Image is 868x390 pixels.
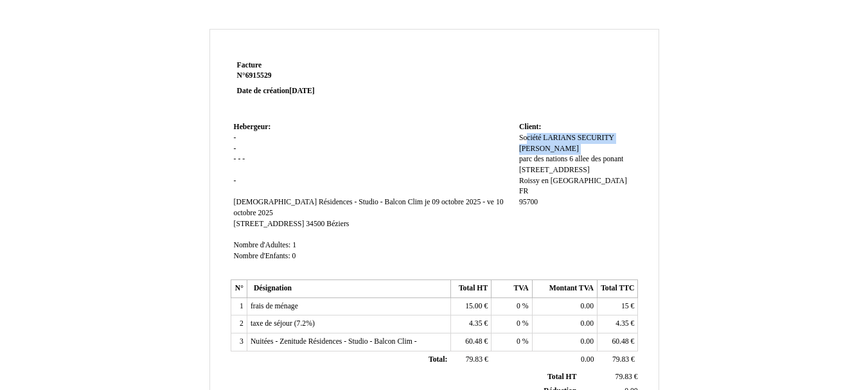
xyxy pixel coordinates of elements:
[231,280,247,298] th: N°
[581,337,594,346] span: 0.00
[598,280,638,298] th: Total TTC
[519,198,538,206] span: 95700
[492,280,532,298] th: TVA
[612,355,629,364] span: 79.83
[519,145,579,153] span: [PERSON_NAME]
[519,187,528,195] span: FR
[469,319,482,328] span: 4.35
[519,134,614,142] span: Société LARIANS SECURITY
[517,337,520,346] span: 0
[581,302,594,310] span: 0.00
[234,198,423,206] span: [DEMOGRAPHIC_DATA] Résidences - Studio - Balcon Clim
[466,355,483,364] span: 79.83
[237,87,315,95] strong: Date de création
[231,297,247,315] td: 1
[238,155,240,163] span: -
[450,297,491,315] td: €
[242,155,245,163] span: -
[616,373,632,381] span: 79.83
[231,315,247,333] td: 2
[579,370,640,384] td: €
[234,145,236,153] span: -
[492,315,532,333] td: %
[547,373,576,381] span: Total HT
[234,198,504,217] span: je 09 octobre 2025 - ve 10 octobre 2025
[234,134,236,142] span: -
[581,319,594,328] span: 0.00
[519,155,623,174] span: parc des nations 6 allee des ponant [STREET_ADDRESS]
[251,337,417,346] span: Nuitées - Zenitude Résidences - Studio - Balcon Clim -
[517,302,520,310] span: 0
[465,302,482,310] span: 15.00
[234,155,236,163] span: -
[621,302,629,310] span: 15
[450,315,491,333] td: €
[598,297,638,315] td: €
[245,71,272,80] span: 6915529
[532,280,597,298] th: Montant TVA
[492,297,532,315] td: %
[234,177,236,185] span: -
[519,177,627,185] span: Roissy en [GEOGRAPHIC_DATA]
[492,333,532,351] td: %
[519,123,541,131] span: Client:
[326,220,349,228] span: Béziers
[247,280,450,298] th: Désignation
[429,355,447,364] span: Total:
[306,220,324,228] span: 34500
[450,351,491,369] td: €
[450,280,491,298] th: Total HT
[292,241,296,249] span: 1
[237,61,262,69] span: Facture
[450,333,491,351] td: €
[289,87,314,95] span: [DATE]
[598,315,638,333] td: €
[231,333,247,351] td: 3
[598,351,638,369] td: €
[234,241,291,249] span: Nombre d'Adultes:
[251,319,315,328] span: taxe de séjour (7.2%)
[237,71,391,81] strong: N°
[581,355,594,364] span: 0.00
[465,337,482,346] span: 60.48
[234,220,305,228] span: [STREET_ADDRESS]
[251,302,298,310] span: frais de ménage
[234,123,271,131] span: Hebergeur:
[598,333,638,351] td: €
[612,337,628,346] span: 60.48
[616,319,628,328] span: 4.35
[292,252,296,260] span: 0
[234,252,290,260] span: Nombre d'Enfants:
[517,319,520,328] span: 0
